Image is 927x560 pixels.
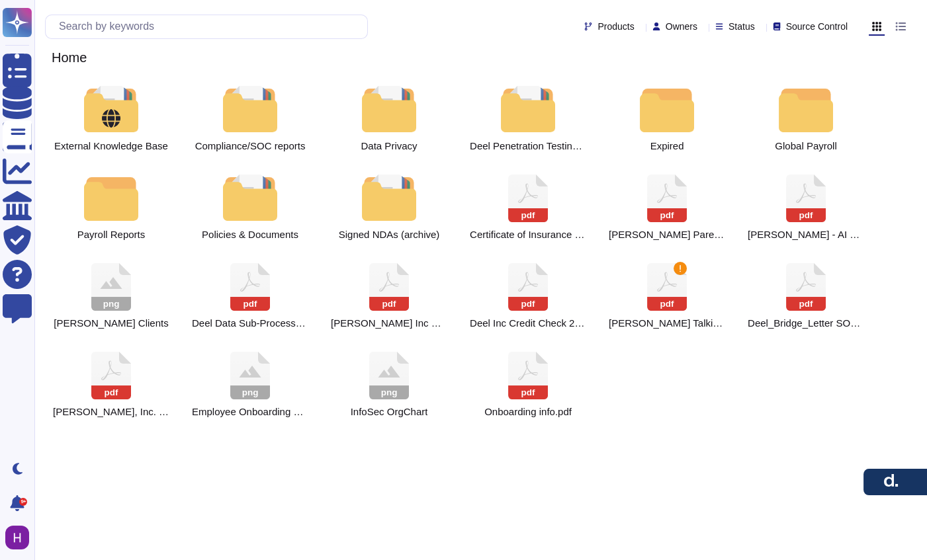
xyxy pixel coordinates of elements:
span: Deel Inc Credit Check 2025.pdf [470,317,586,329]
span: Policies & Documents [202,229,298,241]
img: user [5,526,29,549]
span: Source Control [786,22,848,31]
span: Global Payroll [775,140,836,152]
span: Onboarding info.pdf [484,406,572,418]
span: Signed NDAs (archive) [339,229,440,241]
div: 9+ [19,498,27,506]
span: Deel Penetration Testing Attestation Letter [470,140,586,152]
span: Deel, Inc. 663168380 ACH & Wire Transaction Routing Instructions.pdf [53,406,169,418]
span: Deel - Organization Chart .pptx.pdf [609,229,725,241]
span: Deel Clients.png [54,317,168,329]
span: Employee Onboarding action:owner.png [192,406,308,418]
span: COI Deel Inc 2025.pdf [470,229,586,241]
span: Data Privacy [361,140,417,152]
span: Deel Data Sub-Processors_LIVE.pdf [192,317,308,329]
span: Deel Inc Certificate of Incumbency May 2024 (3).pdf [331,317,447,329]
span: Compliance/SOC reports [195,140,306,152]
span: Products [597,22,634,31]
span: Status [728,22,755,31]
span: Deel_Bridge_Letter SOC 1 - 30_June_2025.pdf [748,317,864,329]
span: Owners [666,22,697,31]
span: DEEL AI - AI Governance and Compliance Documentation (4).pdf [748,229,864,241]
span: Expired [650,140,684,152]
span: External Knowledge Base [54,140,168,152]
span: Home [45,48,93,67]
button: user [3,523,38,552]
input: Search by keywords [52,15,367,38]
span: Deel PR Talking Points.pdf [609,317,725,329]
span: Payroll Reports [77,229,146,241]
span: InfoSec Team Org Chart.png [351,406,428,418]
